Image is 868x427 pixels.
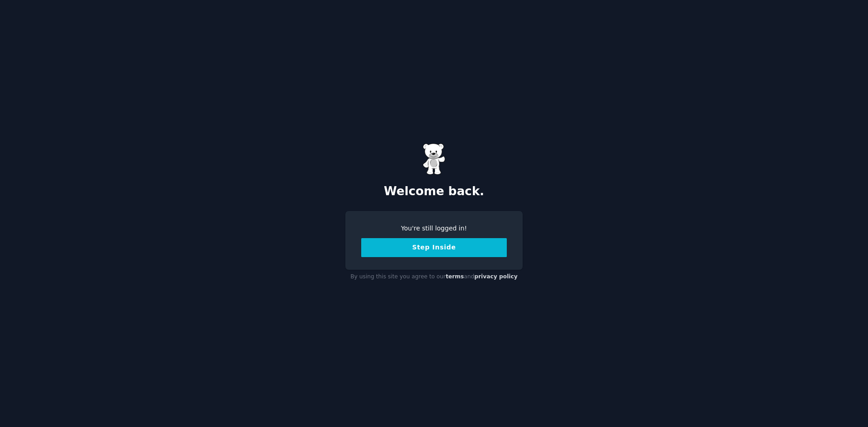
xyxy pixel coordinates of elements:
div: By using this site you agree to our and [345,270,523,284]
a: privacy policy [474,273,518,280]
div: You're still logged in! [361,224,507,233]
button: Step Inside [361,238,507,257]
h2: Welcome back. [345,184,523,199]
img: Gummy Bear [423,143,445,175]
a: terms [446,273,464,280]
a: Step Inside [361,244,507,251]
